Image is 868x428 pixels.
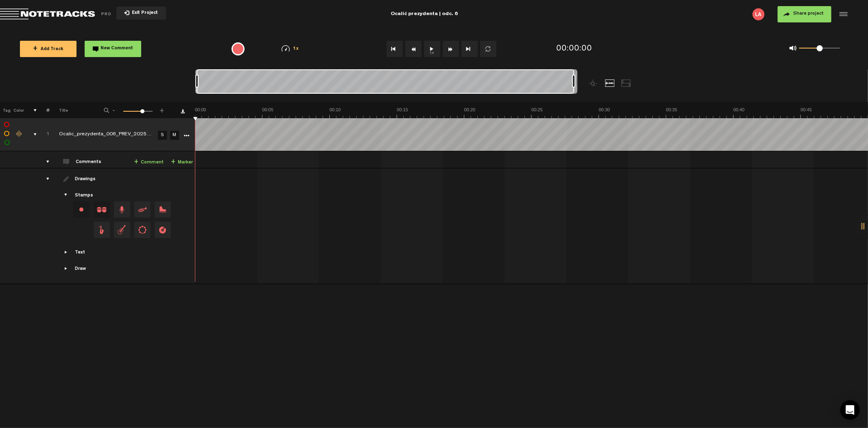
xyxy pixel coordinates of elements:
span: + [171,159,175,165]
div: comments, stamps & drawings [26,130,38,139]
span: Drag and drop a stamp [94,201,110,218]
button: Share project [778,6,831,22]
a: Download comments [181,109,185,113]
a: Comment [134,158,164,167]
div: Ocalić prezydenta | odc. 6 [391,4,458,24]
div: Change stamp color.To change the color of an existing stamp, select the stamp on the right and th... [73,201,90,218]
div: Change the color of the waveform [13,130,26,138]
th: # [37,102,50,118]
button: Loop [480,41,496,57]
button: +Add Track [20,41,77,57]
button: Go to beginning [387,41,403,57]
span: 1x [293,47,299,51]
span: Exit Project [129,11,158,15]
span: - [111,107,117,112]
a: More [183,131,190,139]
span: Drag and drop a stamp [155,201,171,218]
img: letters [752,8,765,20]
td: Change the color of the waveform [12,118,24,151]
div: Ocalić prezydenta | odc. 6 [283,4,566,24]
div: Stamps [75,192,93,199]
button: 1x [424,41,440,57]
span: Add Track [33,47,63,52]
div: Drawings [75,176,97,183]
td: drawings [37,168,50,284]
td: Click to edit the title Ocalic_prezydenta_006_PREV_20250904 [50,118,155,151]
a: S [158,131,167,140]
button: Fast Forward [443,41,459,57]
td: comments [37,151,50,168]
span: Drag and drop a stamp [94,222,110,238]
div: Click to edit the title [59,131,165,139]
span: Drag and drop a stamp [114,222,130,238]
span: + [159,107,165,112]
td: Click to change the order number 1 [37,118,50,151]
th: Color [12,102,24,118]
div: comments [38,158,51,166]
div: Comments [76,159,103,166]
span: Showcase stamps [63,192,70,199]
div: {{ tooltip_message }} [232,42,245,55]
div: drawings [38,175,51,183]
button: Go to end [461,41,478,57]
span: Drag and drop a stamp [134,222,151,238]
span: Drag and drop a stamp [134,201,151,218]
span: Showcase draw menu [63,265,70,272]
span: + [33,46,37,52]
a: Marker [171,158,193,167]
button: New Comment [85,41,141,57]
th: Title [50,102,93,118]
div: 1x [269,45,311,52]
button: Rewind [405,41,422,57]
button: Exit Project [116,7,166,20]
div: 00:00:00 [556,43,592,55]
img: speedometer.svg [282,45,290,52]
span: Share project [793,11,824,16]
div: Text [75,249,85,256]
div: Click to change the order number [38,131,51,139]
a: M [170,131,179,140]
div: Open Intercom Messenger [840,400,860,420]
span: Showcase text [63,249,70,256]
div: Draw [75,266,86,273]
td: comments, stamps & drawings [24,118,37,151]
span: Drag and drop a stamp [155,222,171,238]
span: New Comment [101,46,133,51]
span: + [134,159,138,165]
span: Drag and drop a stamp [114,201,130,218]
